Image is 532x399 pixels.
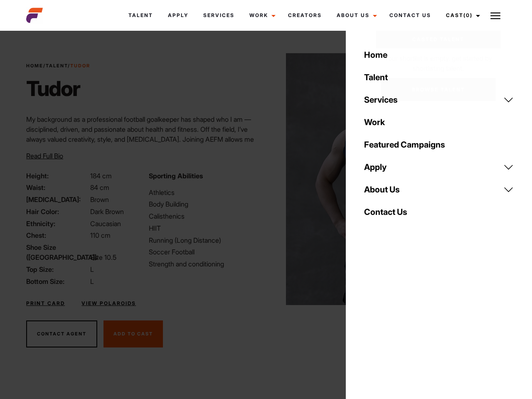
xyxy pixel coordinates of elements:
[149,235,261,245] li: Running (Long Distance)
[70,63,90,69] strong: Tudor
[26,151,63,161] button: Read Full Bio
[26,152,63,160] span: Read Full Bio
[26,219,89,229] span: Ethnicity:
[90,277,94,286] span: L
[376,48,501,73] p: Your shortlist is empty, get started by shortlisting talent.
[359,156,519,178] a: Apply
[103,320,163,348] button: Add To Cast
[149,199,261,209] li: Body Building
[196,4,242,27] a: Services
[26,195,89,204] span: [MEDICAL_DATA]:
[26,182,89,192] span: Waist:
[26,300,65,307] a: Print Card
[26,171,89,181] span: Height:
[26,242,89,262] span: Shoe Size ([GEOGRAPHIC_DATA]):
[26,114,261,164] p: My background as a professional football goalkeeper has shaped who I am — disciplined, driven, an...
[359,111,519,133] a: Work
[359,89,519,111] a: Services
[113,331,153,337] span: Add To Cast
[149,187,261,197] li: Athletics
[359,201,519,223] a: Contact Us
[438,4,485,27] a: Cast(0)
[359,44,519,66] a: Home
[81,300,136,307] a: View Polaroids
[90,207,124,216] span: Dark Brown
[382,4,438,27] a: Contact Us
[359,133,519,156] a: Featured Campaigns
[242,4,281,27] a: Work
[26,63,43,69] a: Home
[359,66,519,89] a: Talent
[26,264,89,274] span: Top Size:
[149,211,261,221] li: Calisthenics
[90,195,109,204] span: Brown
[90,253,116,261] span: Size 10.5
[463,12,473,18] span: (0)
[90,265,94,273] span: L
[329,4,382,27] a: About Us
[26,320,97,348] button: Contact Agent
[26,76,90,101] h1: Tudor
[26,276,89,286] span: Bottom Size:
[26,62,90,69] span: / /
[376,31,501,48] a: Casted Talent
[90,172,112,180] span: 184 cm
[90,183,109,192] span: 84 cm
[90,219,121,228] span: Caucasian
[90,231,111,239] span: 110 cm
[281,4,329,27] a: Creators
[26,7,43,24] img: cropped-aefm-brand-fav-22-square.png
[490,11,500,21] img: Burger icon
[46,63,68,69] a: Talent
[359,178,519,201] a: About Us
[26,230,89,240] span: Chest:
[160,4,196,27] a: Apply
[149,172,203,180] strong: Sporting Abilities
[149,247,261,257] li: Soccer Football
[381,78,496,101] a: Browse Talent
[149,259,261,269] li: Strength and conditioning
[26,207,89,217] span: Hair Color:
[149,223,261,233] li: HIIT
[121,4,160,27] a: Talent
